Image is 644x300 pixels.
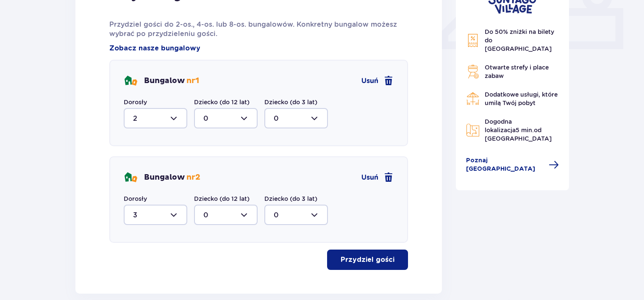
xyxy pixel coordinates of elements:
span: Otwarte strefy i place zabaw [485,64,549,79]
button: Przydziel gości [327,250,408,270]
span: Usuń [361,173,378,182]
span: Usuń [361,76,378,86]
p: Bungalow [144,76,199,86]
a: Zobacz nasze bungalowy [109,44,200,53]
span: Dodatkowe usługi, które umilą Twój pobyt [485,91,558,106]
a: Usuń [361,76,394,86]
img: Grill Icon [466,65,480,78]
p: Przydziel gości do 2-os., 4-os. lub 8-os. bungalowów. Konkretny bungalow możesz wybrać po przydzi... [109,20,408,39]
label: Dziecko (do 3 lat) [264,194,317,203]
p: Bungalow [144,172,200,183]
img: Discount Icon [466,33,480,47]
label: Dziecko (do 12 lat) [194,194,250,203]
label: Dziecko (do 12 lat) [194,98,250,106]
span: Dogodna lokalizacja od [GEOGRAPHIC_DATA] [485,118,552,142]
span: 5 min. [516,127,534,133]
label: Dorosły [124,98,147,106]
img: bungalows Icon [124,171,137,184]
img: Map Icon [466,123,480,137]
span: nr 2 [186,172,200,182]
label: Dorosły [124,194,147,203]
img: Restaurant Icon [466,92,480,106]
span: nr 1 [186,76,199,86]
span: Do 50% zniżki na bilety do [GEOGRAPHIC_DATA] [485,28,554,52]
a: Usuń [361,172,394,183]
img: bungalows Icon [124,74,137,88]
p: Przydziel gości [341,255,394,264]
span: Poznaj [GEOGRAPHIC_DATA] [466,156,544,173]
a: Poznaj [GEOGRAPHIC_DATA] [466,156,559,173]
label: Dziecko (do 3 lat) [264,98,317,106]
